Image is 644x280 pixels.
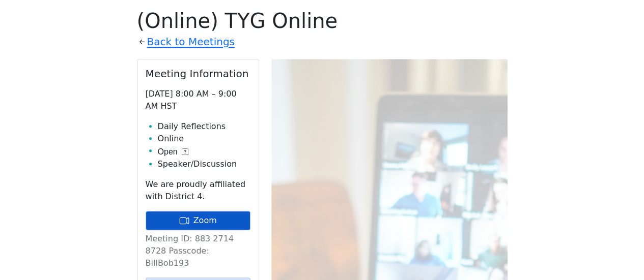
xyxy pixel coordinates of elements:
a: Zoom [146,211,250,230]
li: Online [158,133,250,145]
h2: Meeting Information [146,68,250,80]
a: Back to Meetings [147,33,235,51]
h1: (Online) TYG Online [137,9,508,33]
span: Open [158,146,178,158]
button: Open [158,146,188,158]
li: Daily Reflections [158,120,250,133]
p: Meeting ID: 883 2714 8728 Passcode: BillBob193 [146,233,250,269]
li: Speaker/Discussion [158,158,250,170]
p: [DATE] 8:00 AM – 9:00 AM HST [146,88,250,112]
p: We are proudly affiliated with District 4. [146,178,250,203]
